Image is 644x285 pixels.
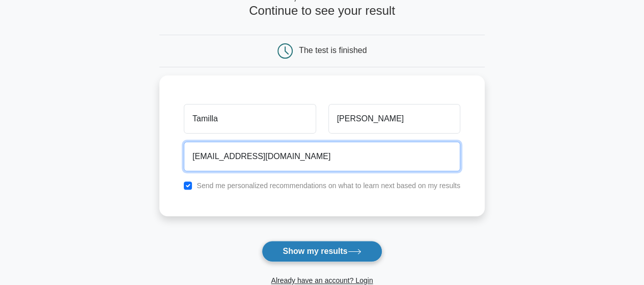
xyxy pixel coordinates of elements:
[328,104,460,134] input: Last name
[299,46,367,55] div: The test is finished
[197,182,460,190] label: Send me personalized recommendations on what to learn next based on my results
[184,104,316,134] input: Failed to inspect site
[262,241,382,262] button: Show my results
[184,142,460,171] input: Email
[271,276,373,284] a: Already have an account? Login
